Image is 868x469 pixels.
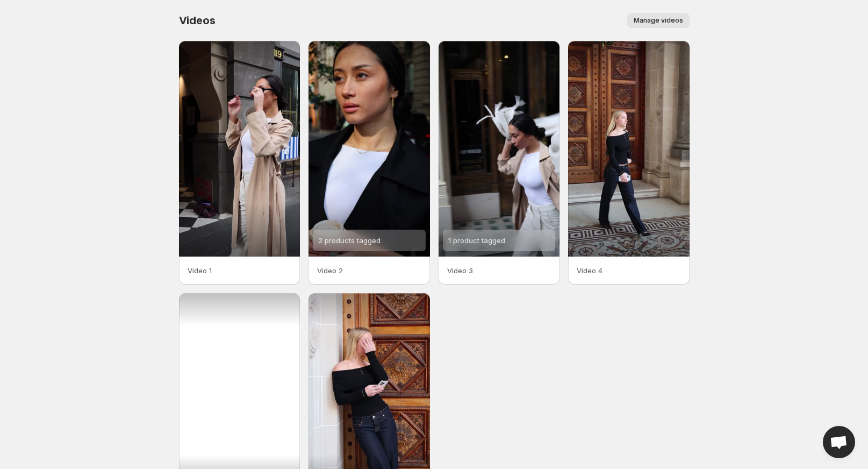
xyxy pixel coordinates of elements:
p: Video 2 [317,265,421,276]
div: Open chat [823,426,855,458]
span: 1 product tagged [448,236,505,245]
button: Manage videos [627,13,690,28]
span: Manage videos [634,16,683,25]
span: 2 products tagged [318,236,381,245]
span: Videos [179,14,216,27]
p: Video 1 [188,265,292,276]
p: Video 3 [447,265,551,276]
p: Video 4 [577,265,681,276]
